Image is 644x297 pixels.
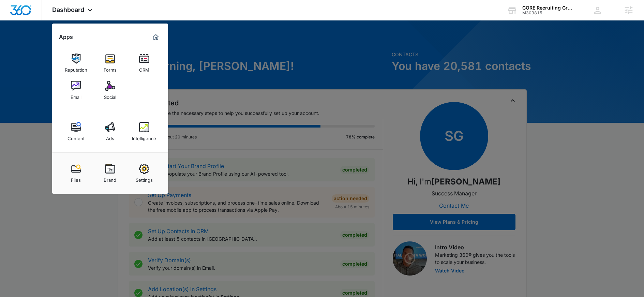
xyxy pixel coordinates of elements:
[71,174,81,183] div: Files
[104,91,116,100] div: Social
[104,174,116,183] div: Brand
[63,77,89,103] a: Email
[150,32,161,43] a: Marketing 360® Dashboard
[71,91,81,100] div: Email
[131,119,157,145] a: Intelligence
[97,50,123,76] a: Forms
[65,64,87,73] div: Reputation
[131,160,157,186] a: Settings
[59,34,73,40] h2: Apps
[136,174,153,183] div: Settings
[139,64,149,73] div: CRM
[522,5,572,11] div: account name
[63,50,89,76] a: Reputation
[97,160,123,186] a: Brand
[63,160,89,186] a: Files
[68,132,85,141] div: Content
[106,132,114,141] div: Ads
[97,77,123,103] a: Social
[132,132,156,141] div: Intelligence
[104,64,117,73] div: Forms
[97,119,123,145] a: Ads
[63,119,89,145] a: Content
[52,6,84,13] span: Dashboard
[522,11,572,15] div: account id
[131,50,157,76] a: CRM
